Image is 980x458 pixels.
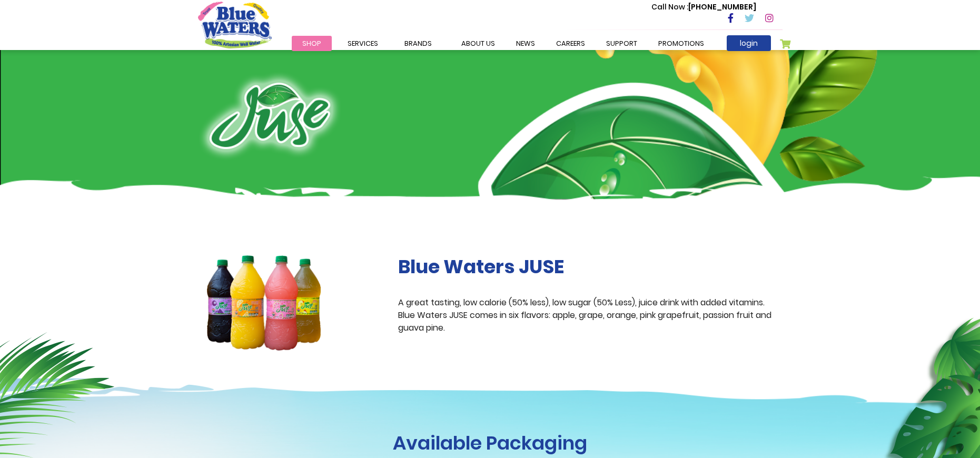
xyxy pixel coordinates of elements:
[404,38,432,48] span: Brands
[596,36,648,51] a: support
[546,36,596,51] a: careers
[198,432,783,454] h1: Available Packaging
[302,38,321,48] span: Shop
[451,36,506,51] a: about us
[651,2,756,13] p: [PHONE_NUMBER]
[506,36,546,51] a: News
[198,71,342,161] img: juse-logo.png
[198,2,272,48] a: store logo
[648,36,715,51] a: Promotions
[651,2,688,12] span: Call Now :
[727,35,771,51] a: login
[348,38,378,48] span: Services
[398,255,783,278] h2: Blue Waters JUSE
[398,296,783,334] p: A great tasting, low calorie (50% less), low sugar (50% Less), juice drink with added vitamins. B...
